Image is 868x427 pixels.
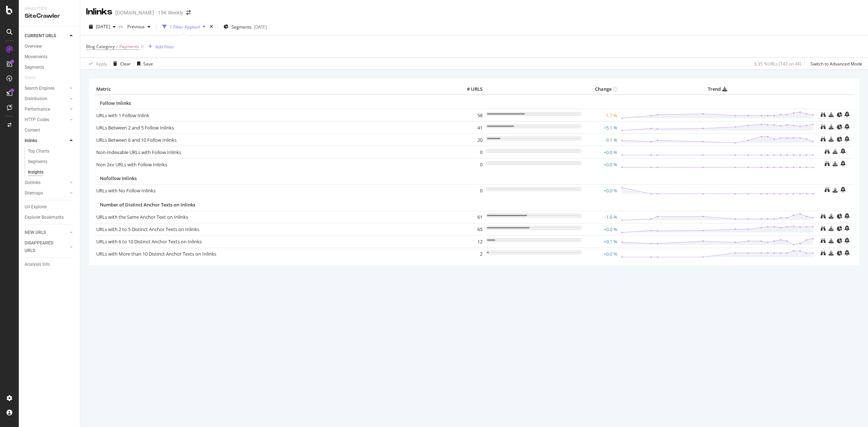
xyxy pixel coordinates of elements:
div: Segments [25,64,44,71]
a: Url Explorer [25,203,75,211]
div: SiteCrawler [25,12,74,20]
a: Outlinks [25,179,68,187]
div: DISAPPEARED URLS [25,239,61,255]
div: 1 Filter Applied [170,24,200,30]
td: 20 [455,134,484,146]
div: Url Explorer [25,203,47,211]
div: bell-plus [844,225,850,231]
a: Visits [25,74,43,82]
td: +0.0 % [583,146,619,158]
span: Blog Category [86,43,115,50]
div: Switch to Advanced Mode [810,61,862,67]
span: 2025 Sep. 22nd [96,24,110,30]
a: Non 2xx URLs with Follow Inlinks [96,161,167,168]
iframe: Intercom live chat [843,402,861,420]
a: Segments [28,158,75,166]
div: Save [143,61,153,67]
div: bell-plus [841,148,846,154]
td: 0 [455,184,484,197]
button: Clear [110,58,131,69]
div: bell-plus [844,238,850,243]
div: bell-plus [841,161,846,166]
a: Analysis Info [25,261,75,268]
span: Number of Distinct Anchor Texts on Inlinks [100,201,195,208]
td: 61 [455,211,484,223]
div: Visits [25,74,35,82]
a: Inlinks [25,137,68,145]
a: URLs with More than 10 Distinct Anchor Texts on Inlinks [96,251,216,257]
div: Add Filter [155,44,174,50]
div: Inlinks [86,6,112,18]
th: Change [583,84,619,95]
span: vs [119,23,124,29]
button: [DATE] [86,21,119,33]
a: Insights [28,168,75,176]
div: Apply [96,61,107,67]
div: bell-plus [844,111,850,117]
a: Distribution [25,95,68,103]
div: bell-plus [844,136,850,142]
button: Save [134,58,153,69]
button: Apply [86,58,107,69]
div: Outlinks [25,179,41,187]
td: 65 [455,223,484,235]
td: 41 [455,121,484,134]
td: -1.7 % [583,109,619,121]
a: URLs with No Follow Inlinks [96,187,156,194]
div: Content [25,127,40,134]
div: arrow-right-arrow-left [186,10,191,15]
div: bell-plus [841,187,846,192]
div: Search Engines [25,85,55,92]
button: Previous [124,21,153,33]
a: Top Charts [28,148,75,155]
div: bell-plus [844,124,850,129]
td: 0 [455,146,484,158]
td: +9.1 % [583,235,619,248]
a: Movements [25,53,75,61]
div: bell-plus [844,213,850,219]
td: -1.6 % [583,211,619,223]
div: bell-plus [844,250,850,256]
div: Overview [25,43,42,50]
a: Sitemaps [25,189,68,197]
div: Inlinks [25,137,37,145]
td: 2 [455,248,484,260]
td: +0.0 % [583,248,619,260]
th: # URLS [455,84,484,95]
a: URLs Between 6 and 10 Follow Inlinks [96,137,176,143]
a: CURRENT URLS [25,32,68,40]
div: Insights [28,168,43,176]
div: Analysis Info [25,261,50,268]
div: Sitemaps [25,189,43,197]
button: 1 Filter Applied [159,21,208,33]
td: +0.0 % [583,158,619,171]
span: Payments [119,42,139,52]
a: DISAPPEARED URLS [25,239,68,255]
button: Segments[DATE] [221,21,270,33]
a: NEW URLS [25,229,68,236]
div: Clear [120,61,131,67]
th: Trend [619,84,816,95]
span: Nofollow Inlinks [100,175,137,182]
div: Movements [25,53,47,61]
div: Performance [25,106,50,113]
div: HTTP Codes [25,116,49,124]
td: +0.0 % [583,184,619,197]
td: +5.1 % [583,121,619,134]
div: 3.35 % URLs ( 143 on 4K ) [754,61,801,67]
div: CURRENT URLS [25,32,56,40]
td: 12 [455,235,484,248]
a: Search Engines [25,85,68,92]
div: times [208,23,214,30]
span: Previous [124,24,145,30]
div: NEW URLS [25,229,46,236]
td: -9.1 % [583,134,619,146]
a: URLs Between 2 and 5 Follow Inlinks [96,124,174,131]
span: = [116,43,118,50]
div: Top Charts [28,148,49,155]
button: Switch to Advanced Mode [808,58,862,69]
div: [DOMAIN_NAME] - 15K Weekly [115,9,183,16]
a: Performance [25,106,68,113]
th: Metric [94,84,455,95]
span: Segments [231,24,252,30]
